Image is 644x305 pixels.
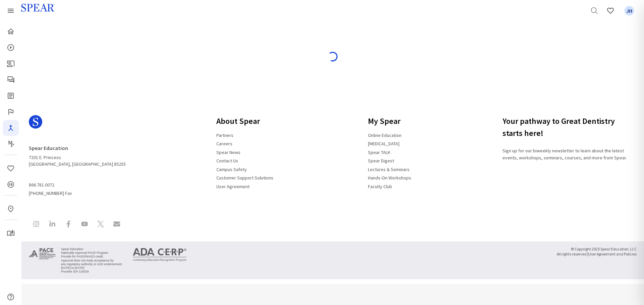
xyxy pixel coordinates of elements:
li: Provide for FAGD/MAGD credit. [61,255,123,258]
a: Spear Education on Instagram [29,217,44,233]
a: Spear Education [29,142,72,154]
a: Partners [212,130,237,141]
a: Contact Us [212,155,242,166]
small: © Copyright 2025 Spear Education, LLC All rights reserved | [557,247,637,257]
a: Spear Digest [3,88,19,104]
a: Lectures & Seminars [364,164,414,175]
li: Spear Education [61,247,123,251]
a: User Agreement and Policies [588,250,637,258]
a: Online Education [364,130,406,141]
a: Navigator Pro [3,120,19,136]
h4: Loading [33,42,632,48]
a: Careers [212,138,236,149]
a: Faculty Club [364,181,396,192]
a: Spear Talk [3,72,19,88]
a: Spear Products [3,3,19,19]
li: any regulatory authority or AGD endorsement. [61,262,123,266]
a: CE Credits [3,176,19,193]
a: Spear Education on Facebook [61,217,76,233]
a: Spear Education on YouTube [77,217,92,233]
a: Patient Education [3,56,19,72]
svg: Spear Logo [29,115,42,129]
h3: About Spear [212,112,277,130]
a: Favorites [602,3,619,19]
img: Approved PACE Program Provider [29,247,56,261]
a: 866.781.0072 [29,179,58,191]
a: Spear Education on X [93,217,108,233]
a: [MEDICAL_DATA] [364,138,404,149]
h3: My Spear [364,112,415,130]
li: Nationally Approval PACE Program [61,251,123,255]
a: Spear News [212,147,245,158]
a: Campus Safety [212,164,251,175]
h3: Your pathway to Great Dentistry starts here! [502,112,640,142]
a: Search [586,3,602,19]
img: ADA CERP Continuing Education Recognition Program [133,248,186,261]
a: Favorites [3,160,19,176]
a: Home [3,23,19,40]
a: Contact Spear Education [109,217,124,233]
a: Spear Digest [364,155,398,166]
li: Provider ID# 219029 [61,270,123,274]
a: Masters Program [3,136,19,152]
p: Sign up for our biweekly newsletter to learn about the latest events, workshops, seminars, course... [502,147,640,161]
img: spinner-blue.svg [327,51,338,62]
a: Favorites [621,3,637,19]
li: [DATE] to [DATE] [61,266,123,270]
a: Faculty Club Elite [3,104,19,120]
a: Customer Support Solutions [212,172,277,183]
a: Hands-On Workshops [364,172,415,183]
span: JH [625,6,634,16]
a: User Agreement [212,181,254,192]
a: My Study Club [3,225,19,241]
a: Courses [3,40,19,56]
li: Approval does not imply acceptance by [61,259,123,262]
a: Help [3,289,19,305]
a: Spear TALK [364,147,394,158]
a: Spear Logo [29,112,126,137]
a: Spear Education on LinkedIn [45,217,60,233]
a: In-Person & Virtual [3,201,19,217]
span: [PHONE_NUMBER] Fax [29,179,126,197]
address: 7201 E. Princess [GEOGRAPHIC_DATA], [GEOGRAPHIC_DATA] 85255 [29,142,126,167]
